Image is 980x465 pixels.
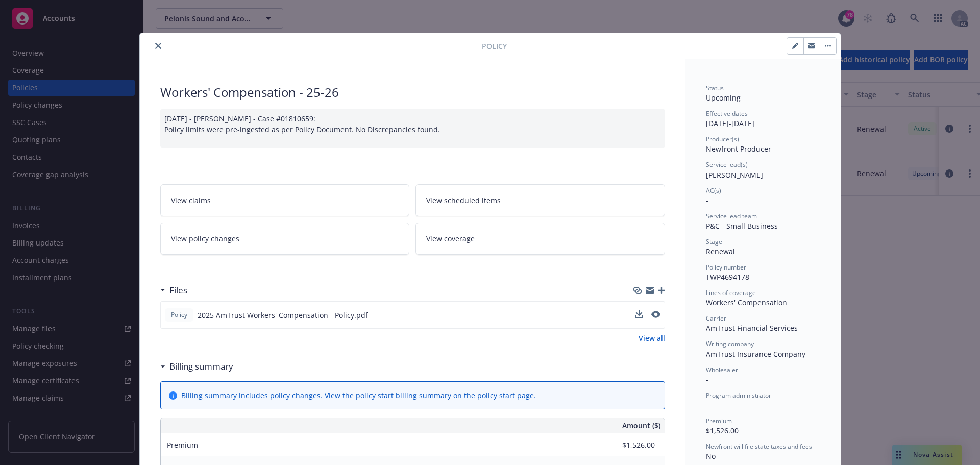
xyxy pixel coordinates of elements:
a: View coverage [415,223,665,255]
span: Policy [482,41,507,52]
span: No [706,451,716,461]
span: Wholesaler [706,365,738,374]
span: Program administrator [706,391,771,400]
h3: Billing summary [169,360,233,373]
span: Lines of coverage [706,288,756,297]
span: View policy changes [171,233,239,244]
span: Policy [169,310,189,320]
span: $1,526.00 [706,426,739,435]
span: Amount ($) [622,420,660,431]
span: - [706,375,708,384]
div: Files [160,284,187,297]
span: 2025 AmTrust Workers' Compensation - Policy.pdf [198,310,368,321]
span: Renewal [706,247,735,256]
h3: Files [169,284,187,297]
span: AmTrust Insurance Company [706,349,805,359]
a: View claims [160,184,410,216]
input: 0.00 [595,437,661,453]
span: Writing company [706,339,754,348]
button: preview file [651,310,660,321]
a: policy start page [477,390,534,400]
a: View scheduled items [415,184,665,216]
span: View coverage [426,233,475,244]
span: Producer(s) [706,135,739,143]
span: AmTrust Financial Services [706,323,798,333]
span: Policy number [706,263,746,272]
span: Carrier [706,314,726,323]
span: Upcoming [706,93,741,103]
a: View policy changes [160,223,410,255]
button: close [152,40,164,52]
div: [DATE] - [PERSON_NAME] - Case #01810659: Policy limits were pre-ingested as per Policy Document. ... [160,109,665,148]
span: [PERSON_NAME] [706,170,763,180]
span: Service lead(s) [706,160,748,169]
span: - [706,400,708,410]
span: Stage [706,237,722,246]
div: [DATE] - [DATE] [706,109,820,129]
span: Premium [706,417,732,425]
span: P&C - Small Business [706,221,778,231]
button: preview file [651,311,660,318]
a: View all [639,333,665,344]
span: AC(s) [706,186,721,195]
span: View scheduled items [426,195,501,206]
div: Billing summary includes policy changes. View the policy start billing summary on the . [181,390,536,401]
div: Workers' Compensation - 25-26 [160,84,665,101]
span: Premium [167,440,198,450]
span: Status [706,84,724,92]
span: Newfront will file state taxes and fees [706,442,812,451]
button: download file [635,310,643,321]
div: Workers' Compensation [706,297,820,308]
div: Billing summary [160,360,233,373]
span: Newfront Producer [706,144,771,154]
span: - [706,195,708,205]
span: TWP4694178 [706,272,749,282]
button: download file [635,310,643,318]
span: View claims [171,195,211,206]
span: Effective dates [706,109,748,118]
span: Service lead team [706,212,757,221]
